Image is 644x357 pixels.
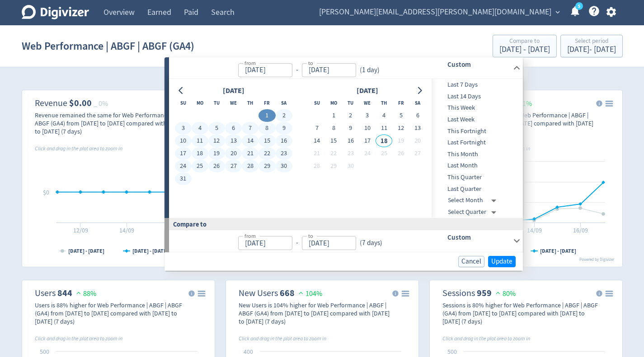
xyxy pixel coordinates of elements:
[409,122,426,134] button: 13
[409,134,426,147] button: 20
[442,287,475,299] dt: Sessions
[432,148,521,160] div: This Month
[132,247,169,255] text: [DATE] - [DATE]
[74,289,96,298] span: 88%
[94,99,108,108] span: _ 0%
[259,122,275,134] button: 8
[447,348,457,356] text: 500
[342,122,359,134] button: 9
[325,147,342,160] button: 22
[244,348,253,356] text: 400
[432,102,521,114] div: This Week
[432,138,521,148] span: Last Fortnight
[477,287,492,299] strong: 959
[175,172,192,185] button: 31
[192,160,208,172] button: 25
[499,38,550,46] div: Compare to
[225,160,242,172] button: 27
[567,46,616,54] div: [DATE] - [DATE]
[488,256,516,267] button: Update
[461,258,481,265] span: Cancel
[309,134,325,147] button: 14
[319,5,551,19] span: [PERSON_NAME][EMAIL_ADDRESS][PERSON_NAME][DOMAIN_NAME]
[409,97,426,109] th: Saturday
[499,46,550,54] div: [DATE] - [DATE]
[432,115,521,125] span: Last Week
[491,258,512,265] span: Update
[242,147,259,160] button: 21
[392,97,409,109] th: Friday
[259,109,275,122] button: 1
[242,97,259,109] th: Thursday
[432,161,521,171] span: Last Month
[276,122,292,134] button: 9
[359,109,376,122] button: 3
[432,172,521,182] span: This Quarter
[458,256,484,267] button: Cancel
[432,80,521,90] span: Last 7 Days
[296,289,322,298] span: 104%
[447,232,509,243] h6: Custom
[442,335,530,342] i: Click and drag in the plot area to zoom in
[447,59,509,70] h6: Custom
[242,160,259,172] button: 28
[432,79,521,91] div: Last 7 Days
[175,160,192,172] button: 24
[342,147,359,160] button: 23
[175,84,188,97] button: Go to previous month
[69,97,92,109] strong: $0.00
[493,35,557,57] button: Compare to[DATE] - [DATE]
[292,65,302,75] div: -
[342,109,359,122] button: 2
[244,59,256,67] label: from
[376,134,392,147] button: 18
[296,289,306,296] img: positive-performance.svg
[192,97,208,109] th: Monday
[432,172,521,183] div: This Quarter
[432,125,521,137] div: This Fortnight
[356,65,383,75] div: ( 1 day )
[392,134,409,147] button: 19
[575,2,583,10] a: 5
[413,84,426,97] button: Go to next month
[432,91,521,102] div: Last 14 Days
[292,238,302,248] div: -
[432,79,521,218] nav: presets
[225,97,242,109] th: Wednesday
[208,147,225,160] button: 19
[276,97,292,109] th: Saturday
[409,147,426,160] button: 27
[432,114,521,125] div: Last Week
[409,109,426,122] button: 6
[392,109,409,122] button: 5
[560,35,623,57] button: Select period[DATE]- [DATE]
[494,289,503,296] img: positive-performance.svg
[165,218,523,230] div: Compare to
[259,147,275,160] button: 22
[359,97,376,109] th: Wednesday
[74,289,83,296] img: positive-performance.svg
[316,5,562,19] button: [PERSON_NAME][EMAIL_ADDRESS][PERSON_NAME][DOMAIN_NAME]
[35,287,56,299] dt: Users
[342,97,359,109] th: Tuesday
[35,145,122,152] i: Click and drag in the plot area to zoom in
[578,3,580,9] text: 5
[242,122,259,134] button: 7
[35,111,191,135] div: Revenue remained the same for Web Performance | ABGF | ABGF (GA4) from [DATE] to [DATE] compared ...
[342,134,359,147] button: 16
[356,238,382,248] div: ( 7 days )
[359,122,376,134] button: 10
[325,134,342,147] button: 15
[309,147,325,160] button: 21
[192,147,208,160] button: 18
[26,94,211,263] svg: Revenue $0.00 _ 0%
[169,230,523,252] div: from-to(7 days)Custom
[192,122,208,134] button: 4
[43,188,49,196] text: $0
[342,160,359,172] button: 30
[376,147,392,160] button: 25
[554,8,562,16] span: expand_more
[573,226,588,234] text: 16/09
[432,126,521,136] span: This Fortnight
[325,160,342,172] button: 29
